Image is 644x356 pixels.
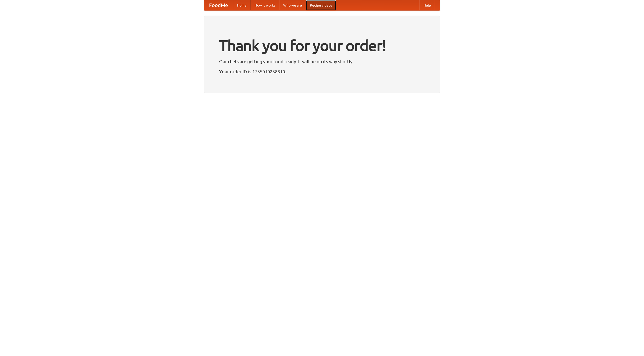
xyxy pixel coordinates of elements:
a: Recipe videos [306,0,336,10]
p: Our chefs are getting your food ready. It will be on its way shortly. [219,58,425,65]
a: Home [233,0,251,10]
h1: Thank you for your order! [219,33,425,58]
a: Who we are [279,0,306,10]
a: Help [419,0,435,10]
a: FoodMe [204,0,233,10]
p: Your order ID is 1755010238810. [219,68,425,75]
a: How it works [251,0,279,10]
